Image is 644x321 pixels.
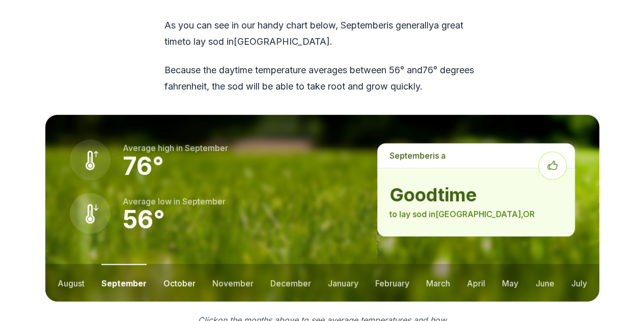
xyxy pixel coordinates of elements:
[341,20,386,31] span: september
[328,264,358,302] button: january
[377,143,574,168] p: is a
[123,151,164,181] strong: 76 °
[58,264,85,302] button: august
[123,205,165,235] strong: 56 °
[535,264,554,302] button: june
[123,195,226,208] p: Average low in
[426,264,450,302] button: march
[163,264,195,302] button: october
[375,264,409,302] button: february
[123,142,228,154] p: Average high in
[389,185,562,205] strong: good time
[185,143,228,153] span: september
[164,17,480,95] div: As you can see in our handy chart below, is generally a great time to lay sod in [GEOGRAPHIC_DATA] .
[270,264,311,302] button: december
[502,264,518,302] button: may
[212,264,254,302] button: november
[164,62,480,95] p: Because the daytime temperature averages between 56 ° and 76 ° degrees fahrenheit, the sod will b...
[182,196,226,207] span: september
[101,264,147,302] button: september
[389,151,433,161] span: september
[389,208,562,220] p: to lay sod in [GEOGRAPHIC_DATA] , OR
[571,264,586,302] button: july
[467,264,485,302] button: april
